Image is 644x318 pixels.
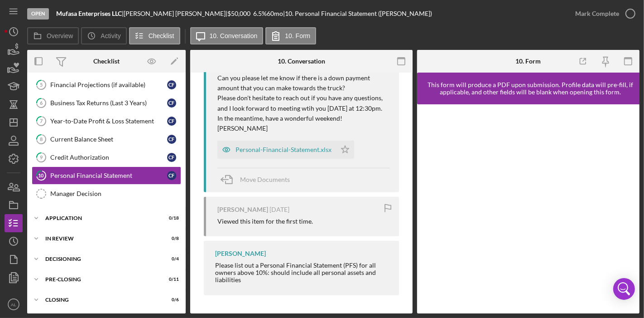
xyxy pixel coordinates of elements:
div: Open Intercom Messenger [613,278,635,300]
a: Manager Decision [32,185,181,203]
div: 0 / 4 [163,256,179,262]
a: 9Credit AuthorizationCF [32,148,181,166]
div: C F [167,153,176,162]
div: | 10. Personal Financial Statement ([PERSON_NAME]) [283,10,432,17]
div: C F [167,171,176,180]
div: 0 / 8 [163,236,179,241]
div: [PERSON_NAME] [215,250,266,257]
b: Mufasa Enterprises LLC [56,10,122,17]
div: 0 / 11 [163,277,179,282]
a: 7Year-to-Date Profit & Loss StatementCF [32,112,181,130]
button: AL [5,295,23,313]
p: [PERSON_NAME] [217,123,390,133]
p: Can you please let me know if there is a down payment amount that you can make towards the truck? [217,73,390,93]
a: 6Business Tax Returns (Last 3 Years)CF [32,94,181,112]
a: 8Current Balance SheetCF [32,130,181,148]
tspan: 7 [40,118,43,124]
button: Overview [27,27,79,44]
div: In Review [45,236,156,241]
span: Move Documents [240,176,290,183]
label: Checklist [149,32,174,39]
text: AL [11,302,16,307]
div: C F [167,80,176,89]
div: C F [167,117,176,126]
div: Manager Decision [50,190,181,197]
div: 10. Conversation [278,58,325,65]
div: [PERSON_NAME] [PERSON_NAME] | [124,10,227,17]
a: 5Financial Projections (if available)CF [32,76,181,94]
tspan: 6 [40,100,43,106]
div: Mark Complete [575,5,619,23]
button: Mark Complete [566,5,639,23]
div: Business Tax Returns (Last 3 Years) [50,99,167,107]
p: Please don't hesitate to reach out if you have any questions, and I look forward to meeting wtih ... [217,93,390,113]
button: Personal-Financial-Statement.xlsx [217,141,354,159]
div: This form will produce a PDF upon submission. Profile data will pre-fill, if applicable, and othe... [422,81,639,96]
div: Financial Projections (if available) [50,81,167,88]
div: Current Balance Sheet [50,136,167,143]
div: 10. Form [516,58,541,65]
a: 10Personal Financial StatementCF [32,166,181,185]
div: Personal-Financial-Statement.xlsx [235,146,332,153]
span: $50,000 [227,10,250,17]
div: C F [167,135,176,144]
div: Please list out a Personal Financial Statement (PFS) for all owners above 10%: should include all... [215,262,390,284]
button: Move Documents [217,168,299,191]
label: Overview [47,32,73,39]
p: In the meantime, have a wonderful weekend! [217,113,390,123]
div: Credit Authorization [50,154,167,161]
label: 10. Form [285,32,310,39]
div: 6.5 % [253,10,267,17]
div: | [56,10,124,17]
div: Pre-Closing [45,277,156,282]
div: C F [167,98,176,108]
tspan: 9 [40,154,43,160]
button: 10. Conversation [190,27,264,44]
div: Viewed this item for the first time. [217,218,313,225]
tspan: 5 [40,82,43,88]
div: [PERSON_NAME] [217,206,268,213]
tspan: 8 [40,136,43,142]
div: Decisioning [45,256,156,262]
div: 0 / 18 [163,215,179,221]
button: 10. Form [265,27,316,44]
div: Year-to-Date Profit & Loss Statement [50,117,167,125]
div: Checklist [93,58,120,65]
button: Checklist [129,27,180,44]
button: Activity [81,27,126,44]
iframe: Lenderfit form [426,113,631,304]
label: Activity [101,32,120,39]
div: Application [45,215,156,221]
label: 10. Conversation [210,32,258,39]
div: 60 mo [267,10,283,17]
div: Closing [45,297,156,303]
div: Open [27,8,49,20]
div: 0 / 6 [163,297,179,303]
div: Personal Financial Statement [50,172,167,179]
tspan: 10 [38,172,44,178]
time: 2025-09-11 13:24 [269,206,289,213]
